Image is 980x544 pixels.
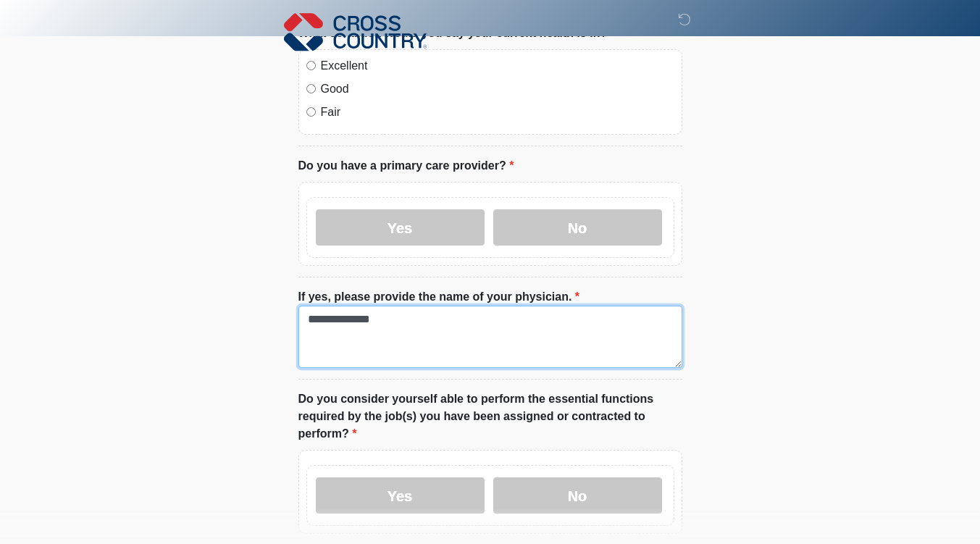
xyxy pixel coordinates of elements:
input: Fair [306,107,316,117]
input: Excellent [306,61,316,70]
label: If yes, please provide the name of your physician. [298,288,580,306]
label: Yes [316,477,485,514]
input: Good [306,84,316,93]
label: Good [321,80,674,98]
label: No [493,209,662,246]
label: Do you consider yourself able to perform the essential functions required by the job(s) you have ... [298,390,682,443]
label: No [493,477,662,514]
img: Cross Country Logo [284,11,427,53]
label: Yes [316,209,485,246]
label: Excellent [321,57,674,75]
label: Do you have a primary care provider? [298,157,514,175]
label: Fair [321,104,674,121]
